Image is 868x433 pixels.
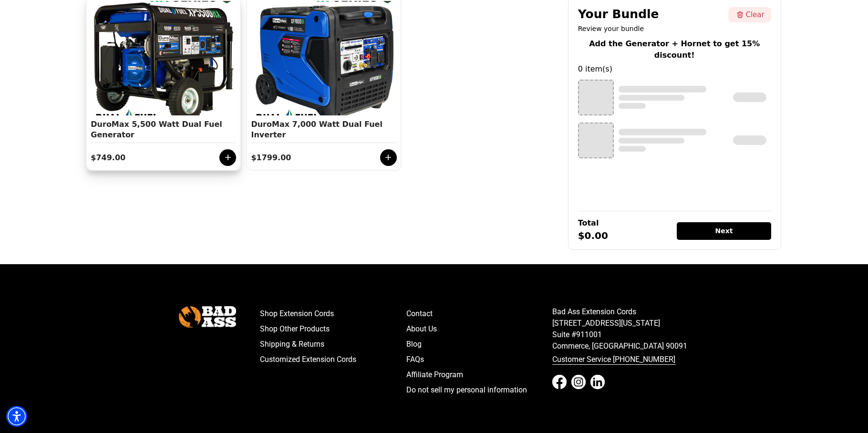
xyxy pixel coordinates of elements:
a: Do not sell my personal information [406,382,553,398]
a: Shop Extension Cords [260,306,406,321]
div: $0.00 [578,231,608,240]
div: 0 item(s) [578,63,771,75]
div: Review your bundle [578,24,725,33]
a: Customized Extension Cords [260,352,406,367]
a: Contact [406,306,553,321]
div: Clear [745,10,764,21]
a: Shipping & Returns [260,337,406,352]
div: $1799.00 [251,153,337,162]
a: Shop Other Products [260,321,406,337]
a: About Us [406,321,553,337]
div: DuroMax 7,000 Watt Dual Fuel Inverter [251,119,396,143]
a: FAQs [406,352,553,367]
div: DuroMax 5,500 Watt Dual Fuel Generator [91,119,236,143]
div: Next [677,222,771,240]
div: Add the Generator + Hornet to get 15% discount! [578,38,771,61]
a: Blog [406,337,553,352]
div: Your Bundle [578,7,725,21]
div: $749.00 [91,153,176,162]
div: Total [578,218,599,227]
p: Bad Ass Extension Cords [STREET_ADDRESS][US_STATE] Suite #911001 Commerce, [GEOGRAPHIC_DATA] 90091 [552,306,699,352]
div: Accessibility Menu [6,406,27,427]
img: Bad Ass Extension Cords [179,306,236,328]
a: call 833-674-1699 [552,352,699,367]
a: Affiliate Program [406,367,553,382]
